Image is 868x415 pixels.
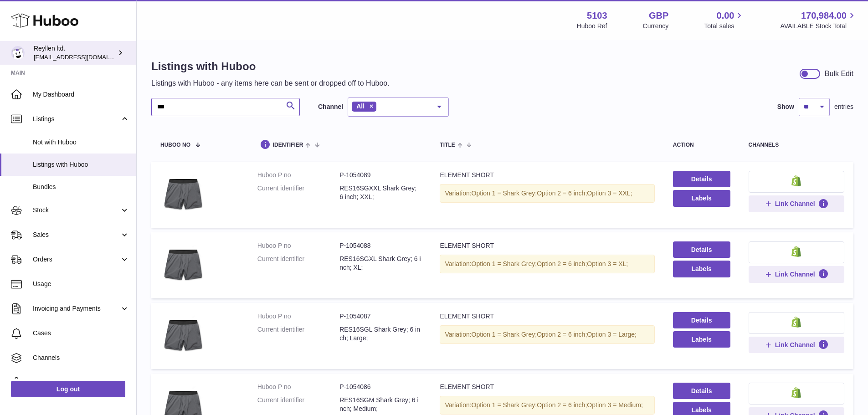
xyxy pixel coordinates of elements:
[440,142,455,148] span: title
[33,138,129,147] span: Not with Huboo
[33,160,129,169] span: Listings with Huboo
[339,325,421,343] dd: RES16SGL Shark Grey; 6 inch; Large;
[587,190,632,197] span: Option 3 = XXL;
[160,312,206,358] img: ELEMENT SHORT
[537,401,587,409] span: Option 2 = 6 inch;
[257,383,339,391] dt: Huboo P no
[717,10,734,22] span: 0.00
[34,53,134,61] span: [EMAIL_ADDRESS][DOMAIN_NAME]
[34,44,116,61] div: Reyllen ltd.
[33,206,120,215] span: Stock
[11,381,125,397] a: Log out
[673,261,730,277] button: Labels
[791,317,801,328] img: shopify-small.png
[339,171,421,179] dd: P-1054089
[791,175,801,186] img: shopify-small.png
[440,312,654,321] div: ELEMENT SHORT
[775,270,815,278] span: Link Channel
[537,190,587,197] span: Option 2 = 6 inch;
[791,387,801,398] img: shopify-small.png
[318,102,343,111] label: Channel
[472,331,537,338] span: Option 1 = Shark Grey;
[33,304,120,313] span: Invoicing and Payments
[33,378,129,387] span: Settings
[577,22,607,31] div: Huboo Ref
[777,102,794,111] label: Show
[749,195,844,212] button: Link Channel
[704,22,745,31] span: Total sales
[339,255,421,272] dd: RES16SGXL Shark Grey; 6 inch; XL;
[780,10,857,31] a: 170,984.00 AVAILABLE Stock Total
[257,312,339,321] dt: Huboo P no
[339,241,421,250] dd: P-1054088
[356,102,365,110] span: All
[257,255,339,272] dt: Current identifier
[273,142,303,148] span: identifier
[649,10,668,22] strong: GBP
[160,142,190,148] span: Huboo no
[704,10,745,31] a: 0.00 Total sales
[440,184,654,203] div: Variation:
[339,396,421,413] dd: RES16SGM Shark Grey; 6 inch; Medium;
[339,383,421,391] dd: P-1054086
[440,171,654,179] div: ELEMENT SHORT
[440,241,654,250] div: ELEMENT SHORT
[472,190,537,197] span: Option 1 = Shark Grey;
[673,171,730,187] a: Details
[673,241,730,258] a: Details
[339,312,421,321] dd: P-1054087
[587,10,607,22] strong: 5103
[11,46,25,60] img: internalAdmin-5103@internal.huboo.com
[775,341,815,349] span: Link Channel
[472,260,537,267] span: Option 1 = Shark Grey;
[257,241,339,250] dt: Huboo P no
[673,312,730,328] a: Details
[834,102,853,111] span: entries
[587,331,637,338] span: Option 3 = Large;
[440,383,654,391] div: ELEMENT SHORT
[440,255,654,273] div: Variation:
[673,331,730,348] button: Labels
[33,90,129,99] span: My Dashboard
[257,184,339,201] dt: Current identifier
[673,142,730,148] div: action
[151,78,390,88] p: Listings with Huboo - any items here can be sent or dropped off to Huboo.
[673,190,730,206] button: Labels
[33,115,120,123] span: Listings
[749,337,844,353] button: Link Channel
[749,266,844,282] button: Link Channel
[801,10,847,22] span: 170,984.00
[791,246,801,257] img: shopify-small.png
[472,401,537,409] span: Option 1 = Shark Grey;
[33,354,129,362] span: Channels
[257,396,339,413] dt: Current identifier
[33,255,120,264] span: Orders
[673,383,730,399] a: Details
[257,171,339,179] dt: Huboo P no
[587,260,628,267] span: Option 3 = XL;
[160,171,206,216] img: ELEMENT SHORT
[33,329,129,338] span: Cases
[33,280,129,288] span: Usage
[587,401,643,409] span: Option 3 = Medium;
[151,59,390,74] h1: Listings with Huboo
[33,231,120,239] span: Sales
[825,69,853,79] div: Bulk Edit
[537,260,587,267] span: Option 2 = 6 inch;
[440,325,654,344] div: Variation:
[160,241,206,287] img: ELEMENT SHORT
[749,142,844,148] div: channels
[257,325,339,343] dt: Current identifier
[339,184,421,201] dd: RES16SGXXL Shark Grey; 6 inch; XXL;
[440,396,654,415] div: Variation:
[537,331,587,338] span: Option 2 = 6 inch;
[775,200,815,208] span: Link Channel
[780,22,857,31] span: AVAILABLE Stock Total
[643,22,669,31] div: Currency
[33,183,129,191] span: Bundles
